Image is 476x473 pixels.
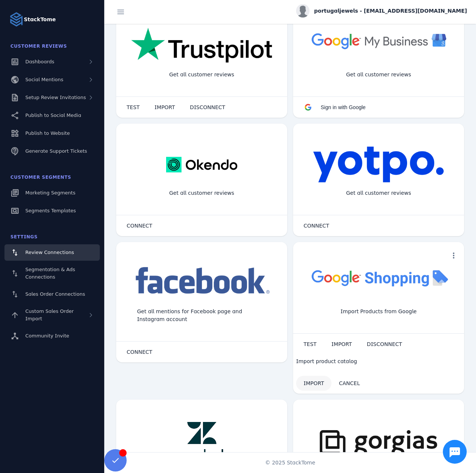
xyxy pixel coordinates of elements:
[183,100,233,115] button: DISCONNECT
[127,105,140,110] span: TEST
[304,342,317,347] span: TEST
[10,44,67,49] span: Customer Reviews
[269,11,284,26] button: more
[331,376,367,391] button: CANCEL
[4,143,100,159] a: Generate Support Tickets
[10,234,38,239] span: Settings
[127,223,152,228] span: CONNECT
[119,100,147,115] button: TEST
[296,337,324,352] button: TEST
[24,16,56,23] strong: StackTome
[296,218,337,233] button: CONNECT
[25,148,87,154] span: Generate Support Tickets
[304,381,324,386] span: IMPORT
[4,328,100,344] a: Community Invite
[296,376,331,391] button: IMPORT
[4,107,100,124] a: Publish to Social Media
[4,203,100,219] a: Segments Templates
[296,358,461,365] div: Import product catalog
[25,267,75,280] span: Segmentation & Ads Connections
[296,4,467,18] button: portugaljewels - [EMAIL_ADDRESS][DOMAIN_NAME]
[176,422,228,459] img: zendesk.png
[190,105,225,110] span: DISCONNECT
[25,190,75,196] span: Marketing Segments
[339,381,360,386] span: CANCEL
[163,183,240,203] div: Get all customer reviews
[324,337,359,352] button: IMPORT
[321,104,366,110] span: Sign in with Google
[25,308,74,321] span: Custom Sales Order Import
[265,459,315,467] span: © 2025 StackTome
[367,342,402,347] span: DISCONNECT
[25,59,54,64] span: Dashboards
[334,302,422,321] div: Import Products from Google
[308,28,449,54] img: googlebusiness.png
[304,223,329,228] span: CONNECT
[25,112,81,118] span: Publish to Social Media
[359,337,410,352] button: DISCONNECT
[9,12,24,27] img: Logo image
[296,100,373,115] button: Sign in with Google
[296,4,310,18] img: profile.jpg
[313,146,444,183] img: yotpo.png
[119,218,160,233] button: CONNECT
[308,264,449,291] img: googleshopping.png
[166,146,237,183] img: okendo.webp
[331,342,352,347] span: IMPORT
[4,125,100,142] a: Publish to Website
[155,105,175,110] span: IMPORT
[4,286,100,302] a: Sales Order Connections
[131,302,272,329] div: Get all mentions for Facebook page and Instagram account
[4,244,100,261] a: Review Connections
[340,183,417,203] div: Get all customer reviews
[25,95,86,100] span: Setup Review Invitations
[119,345,160,359] button: CONNECT
[131,28,272,64] img: trustpilot.png
[163,65,240,85] div: Get all customer reviews
[340,65,417,85] div: Get all customer reviews
[4,262,100,285] a: Segmentation & Ads Connections
[25,77,63,82] span: Social Mentions
[10,175,71,180] span: Customer Segments
[25,250,74,255] span: Review Connections
[446,248,461,263] button: more
[4,185,100,201] a: Marketing Segments
[131,264,272,298] img: facebook.png
[25,333,69,339] span: Community Invite
[308,422,449,459] img: gorgias.png
[25,291,85,297] span: Sales Order Connections
[147,100,183,115] button: IMPORT
[127,349,152,355] span: CONNECT
[25,130,70,136] span: Publish to Website
[314,7,467,15] span: portugaljewels - [EMAIL_ADDRESS][DOMAIN_NAME]
[25,208,76,213] span: Segments Templates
